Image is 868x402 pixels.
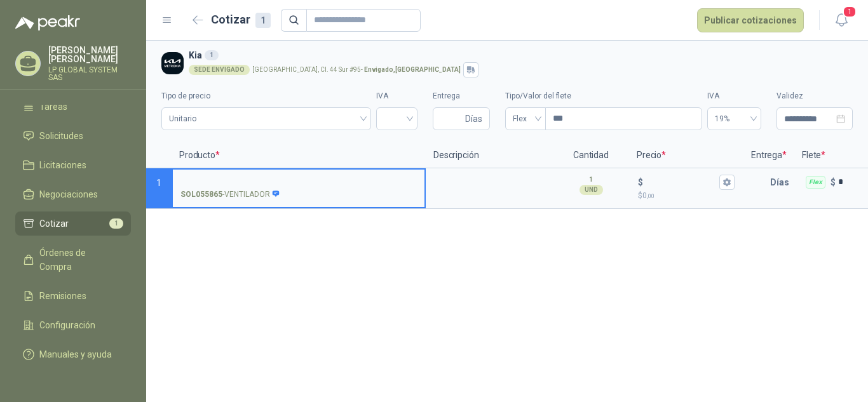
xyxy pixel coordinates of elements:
[513,109,538,128] span: Flex
[580,185,603,195] div: UND
[189,65,250,75] div: SEDE ENVIGADO
[642,191,654,200] span: 0
[39,217,69,231] span: Cotizar
[48,66,131,81] p: LP GLOBAL SYSTEM SAS
[255,13,271,28] div: 1
[180,189,280,201] p: - VENTILADOR
[364,66,461,73] strong: Envigado , [GEOGRAPHIC_DATA]
[553,143,629,168] p: Cantidad
[646,177,717,187] input: $$0,00
[505,90,702,102] label: Tipo/Valor del flete
[156,178,161,188] span: 1
[638,175,643,189] p: $
[189,48,848,62] h3: Kia
[831,175,836,189] p: $
[39,246,119,274] span: Órdenes de Compra
[15,284,131,308] a: Remisiones
[707,90,761,102] label: IVA
[15,182,131,206] a: Negociaciones
[376,90,417,102] label: IVA
[180,178,417,187] input: SOL055865-VENTILADOR
[39,129,83,143] span: Solicitudes
[169,109,363,128] span: Unitario
[161,90,371,102] label: Tipo de precio
[426,143,553,168] p: Descripción
[433,90,490,102] label: Entrega
[205,50,219,60] div: 1
[589,175,593,185] p: 1
[743,143,794,168] p: Entrega
[172,143,426,168] p: Producto
[15,211,131,236] a: Cotizar1
[770,170,794,195] p: Días
[843,6,857,18] span: 1
[161,52,184,74] img: Company Logo
[776,90,853,102] label: Validez
[715,109,754,128] span: 19%
[15,15,80,30] img: Logo peakr
[629,143,743,168] p: Precio
[647,192,654,199] span: ,00
[39,158,86,172] span: Licitaciones
[180,189,222,201] strong: SOL055865
[252,67,461,73] p: [GEOGRAPHIC_DATA], Cl. 44 Sur #95 -
[109,218,123,229] span: 1
[39,318,95,332] span: Configuración
[697,8,804,32] button: Publicar cotizaciones
[211,11,271,29] h2: Cotizar
[15,342,131,366] a: Manuales y ayuda
[830,9,853,32] button: 1
[465,108,482,130] span: Días
[15,95,131,119] a: Tareas
[15,313,131,337] a: Configuración
[39,187,98,201] span: Negociaciones
[15,153,131,177] a: Licitaciones
[39,289,86,303] span: Remisiones
[39,347,112,361] span: Manuales y ayuda
[638,190,735,202] p: $
[39,100,67,114] span: Tareas
[48,46,131,64] p: [PERSON_NAME] [PERSON_NAME]
[15,241,131,279] a: Órdenes de Compra
[806,176,825,189] div: Flex
[15,124,131,148] a: Solicitudes
[719,175,735,190] button: $$0,00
